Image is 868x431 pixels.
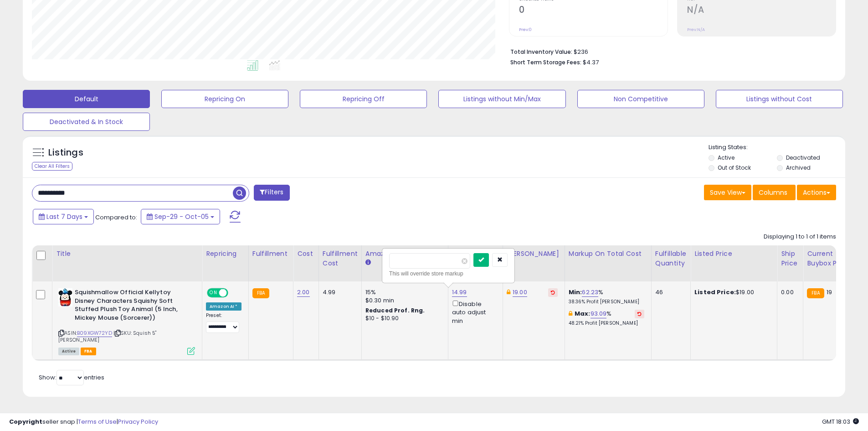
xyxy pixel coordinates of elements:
b: Listed Price: [694,288,736,296]
a: 93.09 [591,309,607,318]
button: Save View [704,185,751,200]
small: Prev: N/A [687,27,705,32]
div: ASIN: [58,288,195,354]
div: 0.00 [781,288,796,296]
span: | SKU: Squish 5" [PERSON_NAME] [58,329,157,343]
small: Amazon Fees. [365,259,371,267]
div: Amazon AI * [206,302,241,311]
small: Prev: 0 [519,27,532,32]
div: 46 [655,288,683,296]
div: Fulfillment [252,249,289,259]
div: Cost [297,249,315,259]
div: This will override store markup [389,269,508,278]
div: Title [56,249,198,259]
b: Min: [569,288,582,296]
span: Compared to: [95,213,137,222]
button: Sep-29 - Oct-05 [141,209,220,224]
button: Repricing Off [300,90,427,108]
button: Default [23,90,150,108]
a: 2.00 [297,288,310,297]
p: 48.21% Profit [PERSON_NAME] [569,320,644,327]
h2: 0 [519,5,668,17]
a: B09XGW72YD [77,329,112,337]
img: 41fqW1HlAiL._SL40_.jpg [58,288,72,306]
div: Listed Price [694,249,773,259]
span: FBA [81,348,96,355]
small: FBA [807,288,824,298]
h2: N/A [687,5,836,17]
button: Columns [753,185,796,200]
span: 19 [827,288,832,296]
div: 15% [365,288,441,296]
button: Last 7 Days [33,209,94,224]
a: Privacy Policy [118,417,158,426]
div: Current Buybox Price [807,249,854,268]
b: Short Term Storage Fees: [510,58,581,66]
div: 4.99 [323,288,354,296]
div: Ship Price [781,249,799,268]
span: 2025-10-13 18:03 GMT [822,417,859,426]
span: All listings currently available for purchase on Amazon [58,348,79,355]
b: Reduced Prof. Rng. [365,306,425,314]
span: Show: entries [39,373,104,382]
b: Squishmallow Official Kellytoy Disney Characters Squishy Soft Stuffed Plush Toy Animal (5 Inch, M... [75,288,185,324]
button: Listings without Cost [716,90,843,108]
label: Active [718,154,734,161]
span: Columns [759,188,787,197]
b: Max: [575,309,591,318]
div: Disable auto adjust min [452,299,496,325]
label: Out of Stock [718,164,751,171]
h5: Listings [48,146,83,159]
span: ON [208,289,219,297]
small: FBA [252,288,269,298]
div: $10 - $10.90 [365,315,441,322]
div: Markup on Total Cost [569,249,647,259]
p: Listing States: [709,143,845,152]
div: Repricing [206,249,245,259]
b: Total Inventory Value: [510,48,572,56]
div: % [569,310,644,327]
th: The percentage added to the cost of goods (COGS) that forms the calculator for Min & Max prices. [565,245,651,281]
div: Displaying 1 to 1 of 1 items [764,233,836,241]
button: Non Competitive [577,90,704,108]
button: Listings without Min/Max [438,90,565,108]
div: Fulfillable Quantity [655,249,687,268]
div: Preset: [206,312,241,333]
div: $0.30 min [365,296,441,305]
button: Actions [797,185,836,200]
label: Archived [786,164,811,171]
li: $236 [510,46,829,57]
span: OFF [227,289,241,297]
div: $19.00 [694,288,770,296]
div: Clear All Filters [32,162,72,171]
a: 19.00 [513,288,527,297]
div: Amazon Fees [365,249,444,259]
strong: Copyright [9,417,42,426]
div: Fulfillment Cost [323,249,358,268]
span: Last 7 Days [46,212,82,221]
div: % [569,288,644,305]
button: Deactivated & In Stock [23,113,150,131]
div: [PERSON_NAME] [507,249,561,259]
a: Terms of Use [78,417,117,426]
div: seller snap | | [9,418,158,426]
a: 14.99 [452,288,467,297]
button: Repricing On [161,90,288,108]
span: $4.37 [583,58,599,67]
label: Deactivated [786,154,820,161]
p: 38.36% Profit [PERSON_NAME] [569,299,644,305]
span: Sep-29 - Oct-05 [154,212,209,221]
a: 62.23 [582,288,598,297]
button: Filters [254,185,289,201]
